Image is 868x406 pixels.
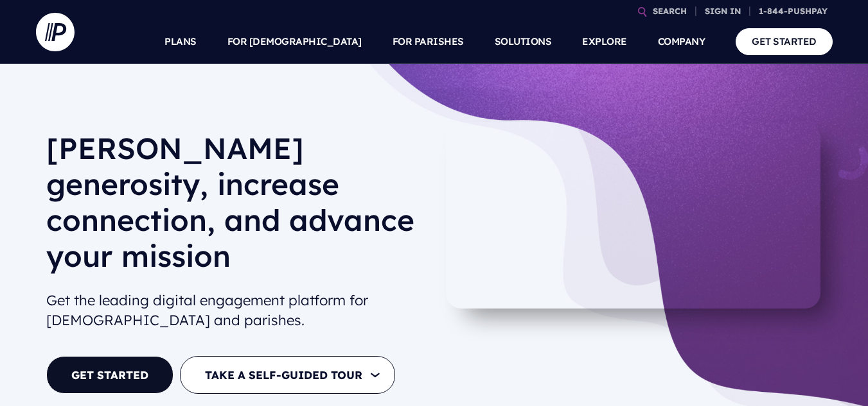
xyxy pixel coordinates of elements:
h2: Get the leading digital engagement platform for [DEMOGRAPHIC_DATA] and parishes. [46,285,424,335]
button: TAKE A SELF-GUIDED TOUR [180,356,395,394]
a: SOLUTIONS [495,19,552,64]
a: GET STARTED [46,356,173,394]
a: FOR [DEMOGRAPHIC_DATA] [227,19,362,64]
a: FOR PARISHES [393,19,464,64]
a: PLANS [164,19,197,64]
a: COMPANY [658,19,705,64]
a: EXPLORE [582,19,627,64]
h1: [PERSON_NAME] generosity, increase connection, and advance your mission [46,130,424,284]
a: GET STARTED [736,28,833,55]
